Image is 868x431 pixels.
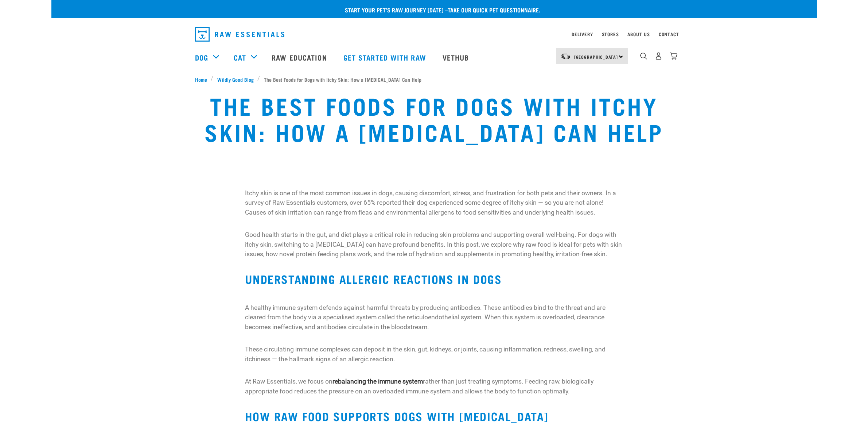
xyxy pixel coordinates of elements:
img: user.png [655,52,662,60]
h2: Understanding Allergic Reactions in Dogs [245,272,623,285]
a: Stores [602,33,619,35]
a: Raw Education [264,43,336,72]
img: home-icon@2x.png [670,52,677,60]
span: Home [195,76,207,83]
h2: How Raw Food Supports Dogs with [MEDICAL_DATA] [245,409,623,423]
a: Vethub [435,43,478,72]
a: Contact [659,33,679,35]
nav: dropdown navigation [189,24,679,45]
img: home-icon-1@2x.png [640,53,647,59]
nav: dropdown navigation [51,43,817,72]
a: Dog [195,52,208,63]
h1: The Best Foods for Dogs with Itchy Skin: How a [MEDICAL_DATA] Can Help [195,92,673,145]
a: Wildly Good Blog [213,76,257,83]
nav: breadcrumbs [195,76,673,83]
p: Start your pet’s raw journey [DATE] – [57,5,822,14]
span: Wildly Good Blog [217,76,254,83]
img: van-moving.png [561,53,571,59]
img: Raw Essentials Logo [195,27,284,42]
a: Delivery [572,33,593,35]
a: Get started with Raw [336,43,435,72]
p: Itchy skin is one of the most common issues in dogs, causing discomfort, stress, and frustration ... [245,188,623,217]
p: Good health starts in the gut, and diet plays a critical role in reducing skin problems and suppo... [245,230,623,259]
a: take our quick pet questionnaire. [448,8,540,11]
p: These circulating immune complexes can deposit in the skin, gut, kidneys, or joints, causing infl... [245,345,623,364]
a: Home [195,76,211,83]
span: [GEOGRAPHIC_DATA] [574,55,618,58]
a: About Us [627,33,650,35]
strong: rebalancing the immune system [332,378,423,385]
p: A healthy immune system defends against harmful threats by producing antibodies. These antibodies... [245,303,623,332]
a: Cat [234,52,246,63]
p: At Raw Essentials, we focus on rather than just treating symptoms. Feeding raw, biologically appr... [245,377,623,396]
